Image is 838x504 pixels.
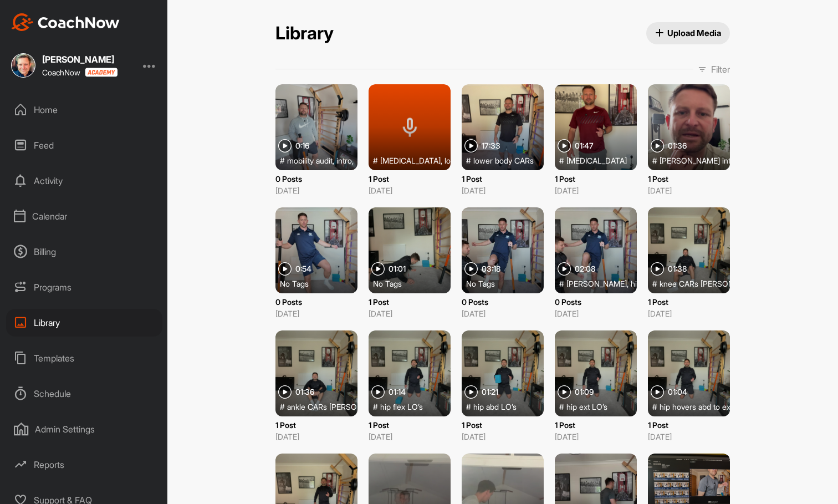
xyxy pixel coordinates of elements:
[555,419,637,431] p: 1 Post
[575,142,594,150] span: 01:47
[482,142,500,150] span: 17:33
[389,388,406,396] span: 01:14
[651,139,664,152] img: play
[648,185,730,196] p: [DATE]
[369,419,451,431] p: 1 Post
[389,265,406,273] span: 01:01
[555,296,637,308] p: 0 Posts
[648,308,730,319] p: [DATE]
[646,22,730,44] button: Upload Media
[555,431,637,442] p: [DATE]
[278,385,292,399] img: play
[369,296,451,308] p: 1 Post
[464,139,478,152] img: play
[275,23,334,44] h2: Library
[462,296,544,308] p: 0 Posts
[651,385,664,399] img: play
[668,265,687,273] span: 01:38
[555,173,637,185] p: 1 Post
[558,385,571,399] img: play
[11,13,120,31] img: CoachNow
[464,262,478,276] img: play
[275,419,357,431] p: 1 Post
[278,139,292,152] img: play
[369,431,451,442] p: [DATE]
[6,380,162,408] div: Schedule
[482,265,500,273] span: 03:18
[275,308,357,319] p: [DATE]
[660,278,761,289] span: knee CARs [PERSON_NAME]
[558,262,571,276] img: play
[660,401,733,412] span: hip hovers abd to ext
[652,401,734,412] div: #
[369,308,451,319] p: [DATE]
[473,401,517,412] span: hip abd LO’s
[280,155,362,166] div: #
[462,431,544,442] p: [DATE]
[648,419,730,431] p: 1 Post
[275,185,357,196] p: [DATE]
[575,388,594,396] span: 01:09
[295,265,311,273] span: 0:54
[660,155,738,166] span: [PERSON_NAME] intro
[42,68,117,77] div: CoachNow
[275,296,357,308] p: 0 Posts
[6,167,162,195] div: Activity
[711,63,730,76] p: Filter
[371,385,385,399] img: play
[6,309,162,337] div: Library
[371,262,385,276] img: play
[462,173,544,185] p: 1 Post
[466,155,548,166] div: #
[6,238,162,266] div: Billing
[652,155,734,166] div: #
[466,401,548,412] div: #
[295,142,309,150] span: 0:16
[6,415,162,443] div: Admin Settings
[373,155,455,166] div: #
[651,262,664,276] img: play
[466,278,548,289] div: No Tags
[555,185,637,196] p: [DATE]
[6,273,162,301] div: Programs
[287,401,390,412] span: ankle CARs [PERSON_NAME]
[482,388,498,396] span: 01:21
[555,308,637,319] p: [DATE]
[42,55,117,64] div: [PERSON_NAME]
[655,27,722,39] span: Upload Media
[11,53,35,78] img: square_fed9fcedb469272e0a72b2a808167f34.jpg
[280,401,362,412] div: #
[559,278,641,289] div: #
[373,401,455,412] div: #
[373,278,455,289] div: No Tags
[6,344,162,372] div: Templates
[668,142,687,150] span: 01:36
[559,401,641,412] div: #
[566,278,628,289] span: [PERSON_NAME] ,
[6,202,162,230] div: Calendar
[648,173,730,185] p: 1 Post
[6,451,162,478] div: Reports
[295,388,314,396] span: 01:36
[462,185,544,196] p: [DATE]
[85,68,117,77] img: CoachNow acadmey
[336,155,354,166] span: intro ,
[278,262,292,276] img: play
[473,155,534,166] span: lower body CARs
[558,139,571,152] img: play
[6,131,162,159] div: Feed
[275,173,357,185] p: 0 Posts
[275,431,357,442] p: [DATE]
[566,155,627,166] span: [MEDICAL_DATA]
[462,308,544,319] p: [DATE]
[280,278,362,289] div: No Tags
[369,185,451,196] p: [DATE]
[462,419,544,431] p: 1 Post
[464,385,478,399] img: play
[648,296,730,308] p: 1 Post
[648,431,730,442] p: [DATE]
[380,155,442,166] span: [MEDICAL_DATA] ,
[444,155,507,166] span: lower body CARs ,
[652,278,734,289] div: #
[668,388,687,396] span: 01:04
